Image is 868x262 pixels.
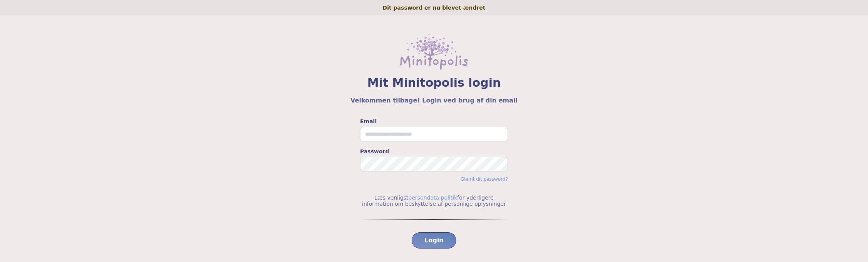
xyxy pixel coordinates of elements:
[18,76,850,90] span: Mit Minitopolis login
[412,232,456,249] button: Login
[383,5,486,11] span: Dit password er nu blevet ændret
[360,195,508,207] p: Læs venligst for yderligere information om beskyttelse af personlige oplysninger
[409,195,457,201] a: persondata politik
[18,96,850,105] h5: Velkommen tilbage! Login ved brug af din email
[360,148,508,155] label: Password
[461,176,508,182] a: Glemt dit password?
[424,236,444,245] span: Login
[360,118,508,125] label: Email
